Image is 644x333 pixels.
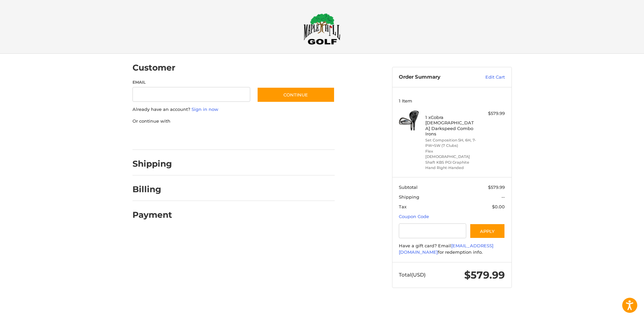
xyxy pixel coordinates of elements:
li: Shaft KBS PGI Graphite [425,160,477,165]
span: $579.99 [464,269,505,281]
img: Maple Hill Golf [304,13,340,45]
span: $0.00 [492,204,505,209]
button: Apply [470,223,505,239]
iframe: PayPal-paylater [187,131,237,143]
button: Continue [257,87,335,102]
a: Coupon Code [399,214,429,219]
h2: Billing [132,184,172,195]
span: -- [501,194,505,200]
h3: 1 Item [399,98,505,103]
label: Email [132,79,251,85]
input: Gift Certificate or Coupon Code [399,223,466,239]
iframe: PayPal-paypal [130,131,180,143]
p: Already have an account? [132,106,335,113]
h2: Payment [132,210,172,220]
span: Shipping [399,194,419,200]
iframe: Google Customer Reviews [589,315,644,333]
h3: Order Summary [399,74,471,81]
div: $579.99 [478,110,505,117]
h2: Shipping [132,159,172,169]
li: Set Composition 5H, 6H, 7-PW+SW (7 Clubs) [425,137,477,149]
a: Sign in now [192,107,218,112]
span: Subtotal [399,184,418,190]
h4: 1 x Cobra [DEMOGRAPHIC_DATA] Darkspeed Combo Irons [425,115,477,136]
li: Flex [DEMOGRAPHIC_DATA] [425,149,477,160]
span: $579.99 [488,184,505,190]
p: Or continue with [132,118,335,125]
h2: Customer [132,63,175,73]
li: Hand Right-Handed [425,165,477,171]
a: Edit Cart [471,74,505,81]
span: Tax [399,204,407,209]
span: Total (USD) [399,272,426,278]
div: Have a gift card? Email for redemption info. [399,243,505,256]
iframe: PayPal-venmo [244,131,294,143]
